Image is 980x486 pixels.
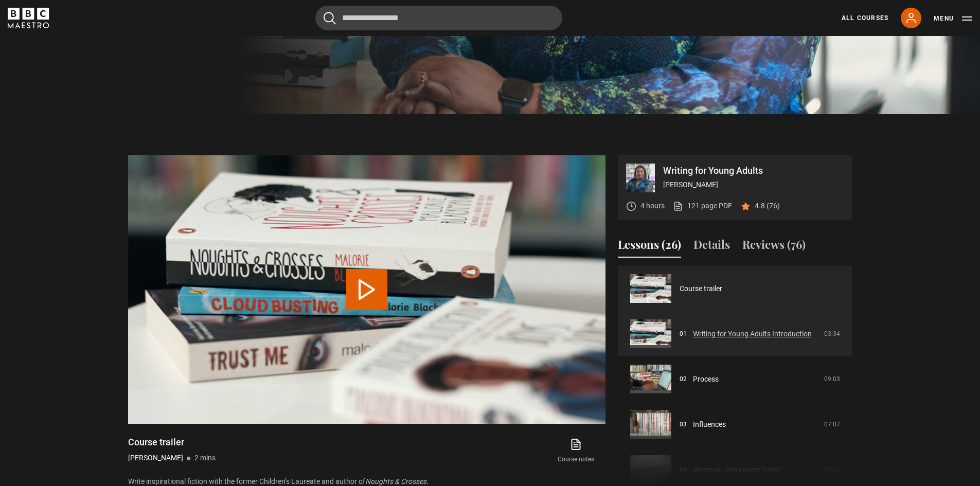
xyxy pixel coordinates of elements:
p: 2 mins [194,453,216,463]
button: Details [693,236,730,258]
p: [PERSON_NAME] [663,179,844,190]
a: Process [693,374,719,385]
i: Noughts & Crosses [365,477,426,485]
a: Course notes [546,436,605,466]
a: Influences [693,419,726,430]
button: Play Video [346,269,387,310]
p: Writing for Young Adults [663,166,844,175]
p: [PERSON_NAME] [128,453,183,463]
a: Course trailer [680,283,722,294]
h1: Course trailer [128,436,216,448]
svg: BBC Maestro [8,8,49,28]
button: Reviews (76) [742,236,806,258]
a: All Courses [842,13,888,23]
p: 4 hours [640,201,665,211]
button: Submit the search query [324,12,336,25]
a: Writing for Young Adults Introduction [693,329,812,339]
p: 4.8 (76) [755,201,780,211]
input: Search [315,6,562,30]
button: Lessons (26) [618,236,681,258]
a: 121 page PDF [673,201,732,211]
button: Toggle navigation [934,13,972,24]
video-js: Video Player [128,155,605,424]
